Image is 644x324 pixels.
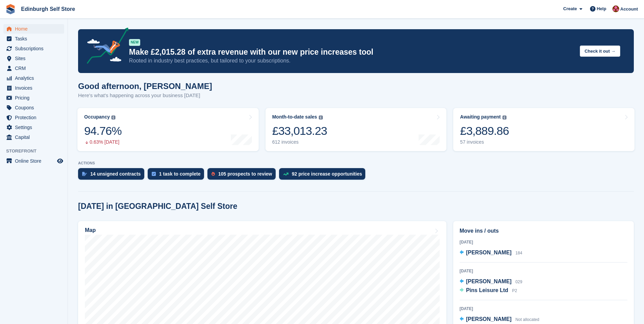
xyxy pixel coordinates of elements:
[460,306,627,312] div: [DATE]
[129,39,140,46] div: NEW
[15,123,56,132] span: Settings
[460,277,522,286] a: [PERSON_NAME] 029
[15,132,56,142] span: Capital
[3,83,64,93] a: menu
[466,278,512,284] span: [PERSON_NAME]
[129,57,574,65] p: Rooted in industry best practices, but tailored to your subscriptions.
[18,3,78,15] a: Edinburgh Self Store
[15,156,56,166] span: Online Store
[460,114,501,120] div: Awaiting payment
[3,34,64,43] a: menu
[15,44,56,53] span: Subscriptions
[515,280,522,284] span: 029
[460,239,627,245] div: [DATE]
[15,83,56,93] span: Invoices
[77,108,259,151] a: Occupancy 94.76% 0.63% [DATE]
[56,157,64,165] a: Preview store
[466,316,512,322] span: [PERSON_NAME]
[15,64,56,73] span: CRM
[15,34,56,43] span: Tasks
[78,161,634,165] p: ACTIONS
[15,103,56,112] span: Coupons
[3,156,64,166] a: menu
[292,171,362,177] div: 92 price increase opportunities
[82,172,87,176] img: contract_signature_icon-13c848040528278c33f63329250d36e43548de30e8caae1d1a13099fd9432cc5.svg
[81,28,129,66] img: price-adjustments-announcement-icon-8257ccfd72463d97f412b2fc003d46551f7dbcb40ab6d574587a9cd5c0d94...
[84,124,122,138] div: 94.76%
[515,251,522,255] span: 184
[3,54,64,63] a: menu
[272,124,327,138] div: £33,013.23
[460,124,509,138] div: £3,889.86
[78,168,148,183] a: 14 unsigned contracts
[111,115,115,120] img: icon-info-grey-7440780725fd019a000dd9b08b2336e03edf1995a4989e88bcd33f0948082b44.svg
[319,115,323,120] img: icon-info-grey-7440780725fd019a000dd9b08b2336e03edf1995a4989e88bcd33f0948082b44.svg
[85,227,96,233] h2: Map
[90,171,141,177] div: 14 unsigned contracts
[3,103,64,112] a: menu
[15,73,56,83] span: Analytics
[460,315,539,324] a: [PERSON_NAME] Not allocated
[515,317,539,322] span: Not allocated
[502,115,507,120] img: icon-info-grey-7440780725fd019a000dd9b08b2336e03edf1995a4989e88bcd33f0948082b44.svg
[84,114,110,120] div: Occupancy
[207,168,279,183] a: 105 prospects to review
[279,168,369,183] a: 92 price increase opportunities
[3,113,64,122] a: menu
[6,148,68,155] span: Storefront
[460,139,509,145] div: 57 invoices
[512,288,517,293] span: P2
[129,47,574,57] p: Make £2,015.28 of extra revenue with our new price increases tool
[466,250,512,255] span: [PERSON_NAME]
[15,113,56,122] span: Protection
[211,172,215,176] img: prospect-51fa495bee0391a8d652442698ab0144808aea92771e9ea1ae160a38d050c398.svg
[460,286,517,295] a: Pins Leisure Ltd P2
[15,93,56,103] span: Pricing
[272,114,317,120] div: Month-to-date sales
[78,92,212,100] p: Here's what's happening across your business [DATE]
[159,171,201,177] div: 1 task to complete
[612,5,619,12] img: Lucy Michalec
[453,108,634,151] a: Awaiting payment £3,889.86 57 invoices
[15,24,56,34] span: Home
[3,93,64,103] a: menu
[265,108,447,151] a: Month-to-date sales £33,013.23 612 invoices
[283,173,289,176] img: price_increase_opportunities-93ffe204e8149a01c8c9dc8f82e8f89637d9d84a8eef4429ea346261dce0b2c0.svg
[78,82,212,91] h1: Good afternoon, [PERSON_NAME]
[84,139,122,145] div: 0.63% [DATE]
[272,139,327,145] div: 612 invoices
[563,5,577,12] span: Create
[3,64,64,73] a: menu
[15,54,56,63] span: Sites
[460,227,627,235] h2: Move ins / outs
[3,123,64,132] a: menu
[466,287,508,293] span: Pins Leisure Ltd
[620,6,638,13] span: Account
[3,44,64,53] a: menu
[460,268,627,274] div: [DATE]
[152,172,156,176] img: task-75834270c22a3079a89374b754ae025e5fb1db73e45f91037f5363f120a921f8.svg
[460,249,522,257] a: [PERSON_NAME] 184
[78,202,237,211] h2: [DATE] in [GEOGRAPHIC_DATA] Self Store
[3,24,64,34] a: menu
[148,168,207,183] a: 1 task to complete
[218,171,272,177] div: 105 prospects to review
[3,73,64,83] a: menu
[580,46,620,57] button: Check it out →
[3,132,64,142] a: menu
[597,5,606,12] span: Help
[5,4,16,14] img: stora-icon-8386f47178a22dfd0bd8f6a31ec36ba5ce8667c1dd55bd0f319d3a0aa187defe.svg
